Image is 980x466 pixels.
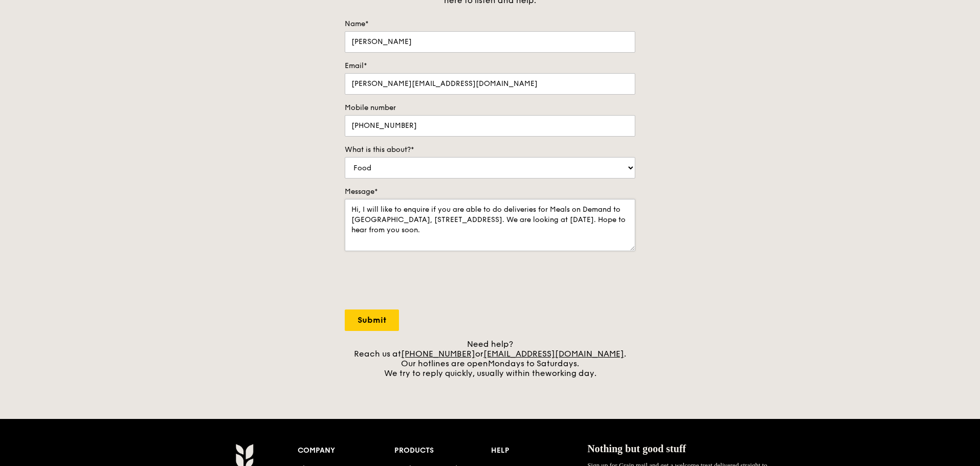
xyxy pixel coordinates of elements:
span: working day. [545,368,596,378]
div: Products [394,443,491,458]
a: [PHONE_NUMBER] [401,349,475,359]
label: Message* [345,187,635,197]
label: Email* [345,61,635,71]
div: Need help? Reach us at or . Our hotlines are open We try to reply quickly, usually within the [345,339,635,378]
div: Help [491,443,588,458]
a: [EMAIL_ADDRESS][DOMAIN_NAME] [483,349,624,359]
span: Mondays to Saturdays. [488,359,579,368]
span: Nothing but good stuff [587,443,686,454]
input: Submit [345,309,399,331]
div: Company [298,443,394,458]
label: Mobile number [345,103,635,113]
iframe: reCAPTCHA [345,261,500,301]
label: What is this about?* [345,145,635,155]
label: Name* [345,19,635,29]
